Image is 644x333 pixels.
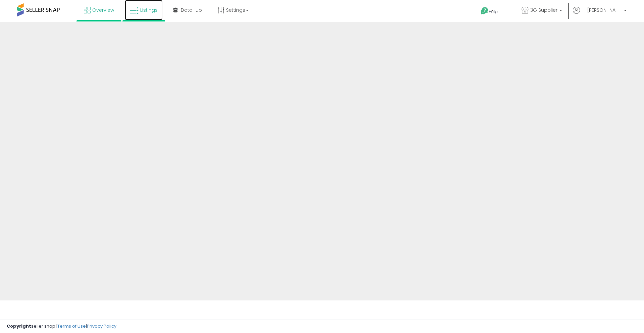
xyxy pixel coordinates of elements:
span: 3G Supplier [530,7,557,13]
span: DataHub [181,7,202,13]
i: Get Help [480,7,489,15]
span: Listings [140,7,158,13]
span: Help [489,9,498,14]
span: Overview [92,7,114,13]
a: Hi [PERSON_NAME] [573,7,627,22]
span: Hi [PERSON_NAME] [582,7,622,13]
a: Help [475,2,511,22]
